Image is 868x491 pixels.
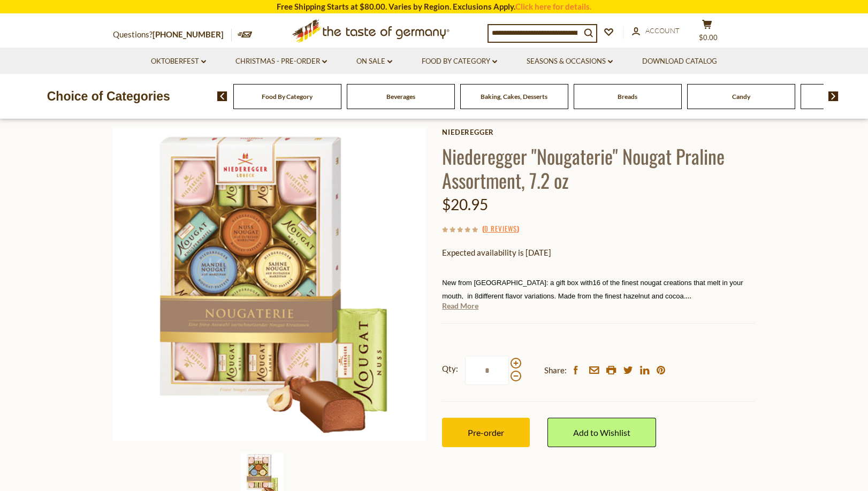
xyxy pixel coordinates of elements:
[544,364,567,377] span: Share:
[484,223,517,235] a: 0 Reviews
[699,33,718,42] span: $0.00
[481,93,547,101] a: Baking, Cakes, Desserts
[618,93,637,101] a: Breads
[642,56,717,67] a: Download Catalog
[442,418,530,447] button: Pre-order
[442,301,478,311] a: Read More
[732,93,750,101] a: Candy
[632,25,680,37] a: Account
[482,223,519,234] span: ( )
[468,427,504,438] span: Pre-order
[442,279,743,300] span: 16 of the finest nougat creations that melt in your mouth, in 8
[515,2,591,11] a: Click here for details.
[645,26,680,35] span: Account
[442,128,755,136] a: Niederegger
[465,356,509,385] input: Qty:
[527,56,613,67] a: Seasons & Occasions
[153,29,224,39] a: [PHONE_NUMBER]
[478,290,691,300] span: different flavor variations. Made from the finest hazelnut and cocoa.
[386,93,415,101] a: Beverages
[828,91,839,101] img: next arrow
[151,56,206,67] a: Oktoberfest
[691,19,723,46] button: $0.00
[217,91,227,101] img: previous arrow
[422,56,497,67] a: Food By Category
[113,128,426,441] img: Niederegger Nougat Praline Assortment
[442,144,755,192] h1: Niederegger "Nougaterie" Nougat Praline Assortment, 7.2 oz
[442,195,488,213] span: $20.95
[442,246,755,259] p: Expected availability is [DATE]
[113,28,232,42] p: Questions?
[235,56,327,67] a: Christmas - PRE-ORDER
[442,362,458,375] strong: Qty:
[356,56,392,67] a: On Sale
[262,93,313,101] a: Food By Category
[547,418,656,447] a: Add to Wishlist
[442,279,592,287] span: New from [GEOGRAPHIC_DATA]: a gift box with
